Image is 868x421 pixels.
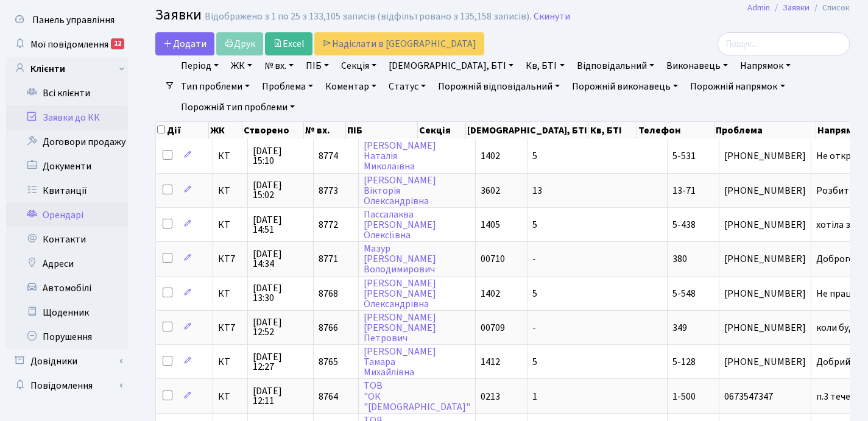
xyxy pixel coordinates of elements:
a: Проблема [257,76,318,97]
a: [DEMOGRAPHIC_DATA], БТІ [384,55,518,76]
span: КТ7 [218,323,242,333]
span: 5 [532,218,537,232]
a: Заявки [783,1,810,14]
span: КТ [218,357,242,367]
a: Автомобілі [6,276,128,300]
a: ПІБ [301,55,334,76]
span: 8764 [319,390,338,403]
th: Кв, БТІ [589,122,637,139]
span: [PHONE_NUMBER] [724,186,806,196]
span: 8765 [319,355,338,369]
a: Excel [265,32,312,55]
span: - [532,252,536,266]
a: Клієнти [6,57,128,81]
span: [DATE] 15:02 [253,180,308,200]
span: 1402 [481,149,500,163]
a: № вх. [259,55,298,76]
span: 1412 [481,355,500,369]
span: 5 [532,355,537,369]
span: 5-438 [672,218,696,232]
a: Документи [6,154,128,179]
span: 13 [532,184,542,197]
span: 1 [532,390,537,403]
span: 8771 [319,252,338,266]
span: КТ [218,392,242,402]
th: ЖК [209,122,242,139]
th: № вх. [304,122,346,139]
a: Орендарі [6,203,128,227]
a: Заявки до КК [6,105,128,130]
span: КТ [218,220,242,230]
input: Пошук... [718,32,850,55]
th: Дії [156,122,209,139]
div: Відображено з 1 по 25 з 133,105 записів (відфільтровано з 135,158 записів). [205,11,531,23]
span: 00709 [481,321,505,334]
span: - [532,321,536,334]
a: [PERSON_NAME]НаталіяМиколаївна [364,139,436,173]
a: Пассалаква[PERSON_NAME]Олексіївна [364,208,436,242]
a: Контакти [6,227,128,252]
li: Список [810,1,850,15]
span: 3602 [481,184,500,197]
span: [DATE] 12:11 [253,386,308,406]
span: 5-531 [672,149,696,163]
span: [PHONE_NUMBER] [724,220,806,230]
span: [DATE] 13:30 [253,283,308,303]
span: 13-71 [672,184,696,197]
a: ЖК [226,55,257,76]
th: Проблема [715,122,817,139]
span: 349 [672,321,687,334]
a: [PERSON_NAME][PERSON_NAME]Петрович [364,311,436,345]
a: Відповідальний [572,55,659,76]
span: 1405 [481,218,500,232]
span: 380 [672,252,687,266]
a: Напрямок [735,55,796,76]
th: ПІБ [346,122,418,139]
th: [DEMOGRAPHIC_DATA], БТІ [466,122,589,139]
a: Порожній тип проблеми [176,97,300,118]
span: КТ [218,151,242,161]
a: [PERSON_NAME]ВікторіяОлександрівна [364,174,436,208]
span: [PHONE_NUMBER] [724,323,806,333]
a: Секція [336,55,381,76]
span: 5 [532,149,537,163]
th: Секція [418,122,466,139]
a: Статус [384,76,431,97]
th: Створено [242,122,303,139]
span: [DATE] 14:34 [253,249,308,269]
span: 0673547347 [724,392,806,402]
span: 5-128 [672,355,696,369]
span: 00710 [481,252,505,266]
a: Додати [155,32,214,55]
span: 8774 [319,149,338,163]
span: КТ [218,289,242,299]
span: [PHONE_NUMBER] [724,289,806,299]
a: Щоденник [6,300,128,325]
a: Коментар [320,76,381,97]
a: Тип проблеми [176,76,255,97]
span: КТ7 [218,254,242,264]
a: Всі клієнти [6,81,128,105]
span: 0213 [481,390,500,403]
a: Мазур[PERSON_NAME]Володимирович [364,242,436,276]
span: [DATE] 15:10 [253,146,308,166]
span: 5 [532,287,537,300]
span: [PHONE_NUMBER] [724,151,806,161]
div: 12 [111,38,124,49]
a: Мої повідомлення12 [6,32,128,57]
span: Мої повідомлення [30,38,108,51]
a: Панель управління [6,8,128,32]
span: 8772 [319,218,338,232]
span: Додати [163,37,206,51]
span: 8766 [319,321,338,334]
span: [PHONE_NUMBER] [724,357,806,367]
span: [PHONE_NUMBER] [724,254,806,264]
a: Період [176,55,224,76]
a: Виконавець [662,55,733,76]
span: 8768 [319,287,338,300]
a: Порожній виконавець [567,76,683,97]
th: Телефон [637,122,715,139]
a: Порожній напрямок [685,76,789,97]
span: 5-548 [672,287,696,300]
a: Договори продажу [6,130,128,154]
